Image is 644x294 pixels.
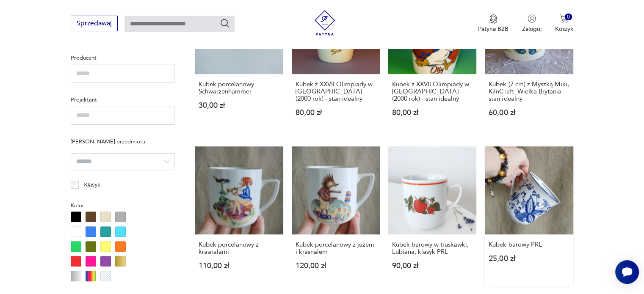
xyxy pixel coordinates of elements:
[478,14,509,33] a: Ikona medaluPatyna B2B
[565,14,572,21] div: 0
[560,14,568,23] img: Ikona koszyka
[71,53,174,63] p: Producent
[296,81,376,102] h3: Kubek z XXVII Olimpiady w [GEOGRAPHIC_DATA] (2000 rok) - stan idealny
[615,260,639,284] iframe: Smartsupp widget button
[555,25,573,33] p: Koszyk
[84,180,100,190] p: Klasyk
[489,255,569,262] p: 25,00 zł
[71,21,118,27] a: Sprzedawaj
[199,81,279,95] h3: Kubek porcelanowy Schwarzenhammer
[296,241,376,256] h3: Kubek porcelanowy z jeżem i krasnalem
[71,201,174,210] p: Kolor
[292,146,380,286] a: Kubek porcelanowy z jeżem i krasnalemKubek porcelanowy z jeżem i krasnalem120,00 zł
[312,10,337,36] img: Patyna - sklep z meblami i dekoracjami vintage
[392,81,473,102] h3: Kubek z XXVII Olimpiady w [GEOGRAPHIC_DATA] (2000 rok) - stan idealny
[528,14,536,23] img: Ikonka użytkownika
[522,14,542,33] button: Zaloguj
[71,95,174,104] p: Projektant
[522,25,542,33] p: Zaloguj
[489,109,569,116] p: 60,00 zł
[392,109,473,116] p: 80,00 zł
[489,81,569,102] h3: Kubek (7 cm) z Myszką Miki, KilnCraft_Wielka Brytania - stan idealny
[392,241,473,256] h3: Kubek barowy w truskawki, Lubiana, klasyk PRL
[71,137,174,146] p: [PERSON_NAME] przedmiotu
[489,14,498,24] img: Ikona medalu
[199,102,279,109] p: 30,00 zł
[392,262,473,269] p: 90,00 zł
[220,18,230,28] button: Szukaj
[388,146,476,286] a: Kubek barowy w truskawki, Lubiana, klasyk PRLKubek barowy w truskawki, Lubiana, klasyk PRL90,00 zł
[195,146,283,286] a: Kubek porcelanowy z krasnalamiKubek porcelanowy z krasnalami110,00 zł
[478,25,509,33] p: Patyna B2B
[489,241,569,248] h3: Kubek barowy PRL
[71,16,118,31] button: Sprzedawaj
[296,262,376,269] p: 120,00 zł
[199,262,279,269] p: 110,00 zł
[555,14,573,33] button: 0Koszyk
[199,241,279,256] h3: Kubek porcelanowy z krasnalami
[485,146,573,286] a: Kubek barowy PRLKubek barowy PRL25,00 zł
[478,14,509,33] button: Patyna B2B
[296,109,376,116] p: 80,00 zł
